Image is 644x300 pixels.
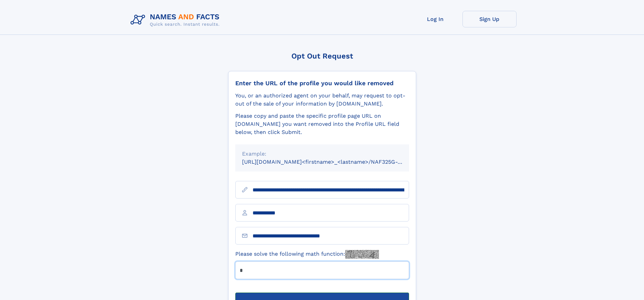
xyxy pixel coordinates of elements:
[242,159,422,165] small: [URL][DOMAIN_NAME]<firstname>_<lastname>/NAF325G-xxxxxxxx
[235,250,379,259] label: Please solve the following math function:
[235,79,409,87] div: Enter the URL of the profile you would like removed
[235,92,409,108] div: You, or an authorized agent on your behalf, may request to opt-out of the sale of your informatio...
[235,112,409,136] div: Please copy and paste the specific profile page URL on [DOMAIN_NAME] you want removed into the Pr...
[408,11,462,27] a: Log In
[128,11,225,29] img: Logo Names and Facts
[462,11,517,27] a: Sign Up
[242,150,402,158] div: Example:
[228,52,416,60] div: Opt Out Request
